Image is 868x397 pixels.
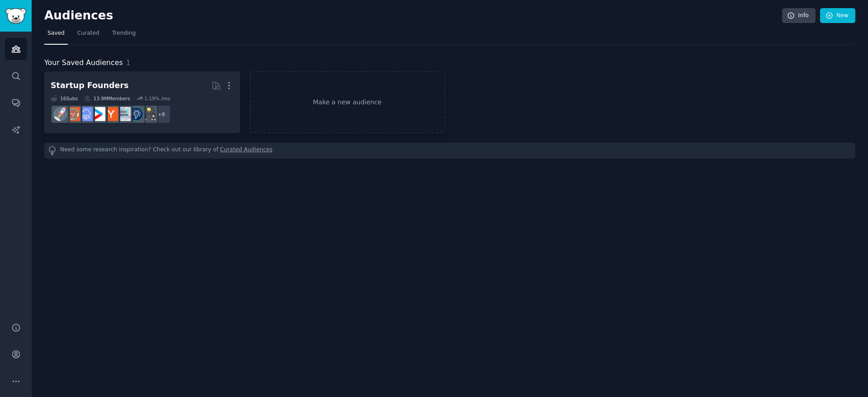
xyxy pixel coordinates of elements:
[51,80,128,91] div: Startup Founders
[44,71,240,133] a: Startup Founders16Subs13.9MMembers1.19% /mo+8growmybusinessEntrepreneurshipindiehackersycombinato...
[129,107,143,121] img: Entrepreneurship
[53,107,67,121] img: startups
[142,107,156,121] img: growmybusiness
[820,8,855,23] a: New
[74,26,103,45] a: Curated
[66,107,80,121] img: EntrepreneurRideAlong
[144,95,170,102] div: 1.19 % /mo
[220,146,273,155] a: Curated Audiences
[44,9,782,23] h2: Audiences
[77,29,99,37] span: Curated
[109,26,139,45] a: Trending
[152,105,171,124] div: + 8
[47,29,65,37] span: Saved
[91,107,105,121] img: startup
[126,58,131,67] span: 1
[250,71,445,133] a: Make a new audience
[782,8,816,23] a: Info
[51,95,78,102] div: 16 Sub s
[104,107,118,121] img: ycombinator
[112,29,136,37] span: Trending
[79,107,93,121] img: SaaS
[44,26,68,45] a: Saved
[84,95,130,102] div: 13.9M Members
[117,107,131,121] img: indiehackers
[44,143,855,159] div: Need some research inspiration? Check out our library of
[5,8,26,24] img: GummySearch logo
[44,57,123,69] span: Your Saved Audiences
